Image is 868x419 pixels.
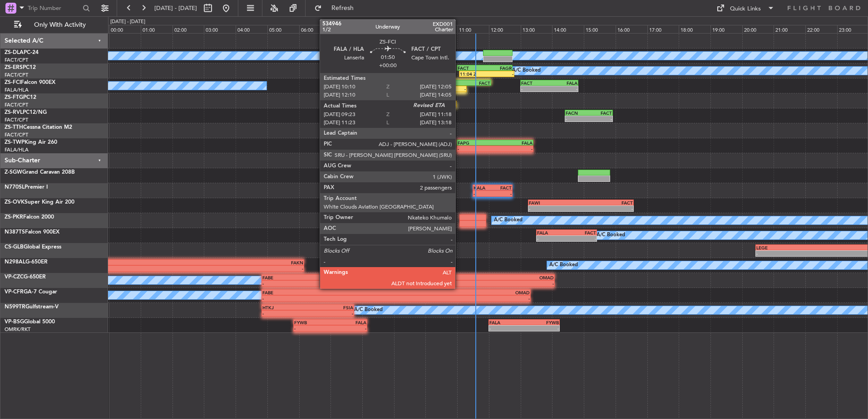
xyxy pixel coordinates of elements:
div: - [524,326,559,331]
a: ZS-FCIFalcon 900EX [5,80,55,85]
span: ZS-TTH [5,125,23,130]
button: Refresh [310,1,365,15]
a: ZS-FTGPC12 [5,95,36,100]
div: - [294,326,330,331]
div: FACN [353,110,375,116]
div: Quick Links [730,5,761,14]
a: ZS-RVLPC12/NG [5,110,47,115]
div: 09:19 Z [404,101,430,107]
a: ZS-TTHCessna Citation M2 [5,125,72,130]
span: N599TR [5,304,25,310]
div: 06:00 [299,25,331,33]
div: A/C Booked [597,229,625,242]
div: FACT [493,185,512,190]
div: - [529,206,581,211]
div: FYWB [524,320,559,325]
div: FACN [566,110,589,116]
div: FAPG [458,140,495,146]
span: ZS-PKR [5,214,23,220]
div: - [493,191,512,196]
div: FALA [330,320,367,325]
div: KALA [429,185,448,190]
div: FALA [489,320,524,325]
div: FACT [461,80,490,86]
div: FALA [549,80,577,86]
div: - [410,191,429,196]
a: VP-CFRGA-7 Cougar [5,289,57,295]
div: 12:00 [489,25,521,33]
a: ZS-OVKSuper King Air 200 [5,200,74,205]
a: Z-SGWGrand Caravan 208B [5,170,75,175]
div: FAGR [484,65,511,71]
div: FACT [331,110,353,116]
a: OMRK/RKT [5,326,30,333]
div: FACT [363,95,388,101]
div: FACT [458,65,484,71]
div: 07:00 [330,25,362,33]
div: FACT [589,110,612,116]
a: N599TRGulfstream-V [5,304,59,310]
span: ZS-OVK [5,200,25,205]
div: - [487,71,513,77]
span: ZS-ERS [5,65,23,70]
div: FACT [323,125,354,131]
button: Only With Activity [10,18,99,32]
div: 04:00 [236,25,267,33]
div: 09:00 [394,25,426,33]
a: VP-BSGGlobal 5000 [5,319,55,325]
span: CS-GLB [5,244,24,250]
a: ZS-DLAPC-24 [5,50,39,55]
button: Quick Links [712,1,779,15]
span: ZS-FCI [5,80,21,85]
span: VP-CZC [5,274,24,280]
div: 09:00 Z [375,116,393,122]
div: 07:03 Z [333,146,368,151]
div: A/C Booked [512,64,541,78]
a: FACT/CPT [5,102,28,108]
div: 07:22 Z [343,131,368,136]
a: FACT/CPT [5,72,28,78]
span: Only With Activity [24,22,96,28]
div: 01:00 [141,25,173,33]
div: - [262,296,396,301]
span: N387TS [5,229,25,235]
div: - [148,266,303,271]
div: 19:00 [710,25,742,33]
div: - [473,191,493,196]
div: FACT [581,200,633,205]
div: 09:21 Z [368,146,404,151]
div: FACT [567,230,596,235]
div: - [430,101,455,107]
div: [DATE] - [DATE] [110,18,145,26]
div: FACT [521,80,549,86]
a: FACT/CPT [5,117,28,123]
div: A/C Booked [494,214,523,227]
div: 17:00 [647,25,679,33]
div: A/C Booked [354,303,383,317]
div: 05:00 [267,25,299,33]
span: N298AL [5,259,25,265]
div: - [589,116,612,122]
div: - [308,311,353,316]
div: 11:04 Z [460,71,487,77]
div: 20:00 [742,25,774,33]
div: 11:00 [457,25,489,33]
div: FSIA [308,305,353,310]
span: [DATE] - [DATE] [154,4,197,12]
a: VP-CZCG-650ER [5,274,46,280]
span: Z-SGW [5,170,22,175]
a: N387TSFalcon 900EX [5,229,59,235]
span: VP-CFR [5,289,24,295]
a: ZS-ERSPC12 [5,65,36,70]
div: 10:00 [425,25,457,33]
input: Trip Number [28,1,80,15]
span: N770SL [5,185,25,190]
span: Refresh [324,5,362,11]
div: FAPG [387,140,424,146]
div: FALA [431,80,461,86]
a: FACT/CPT [5,57,28,63]
div: FACT [410,185,429,190]
div: FALA [495,140,533,146]
div: OMAD [408,275,554,280]
div: - [262,281,408,286]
